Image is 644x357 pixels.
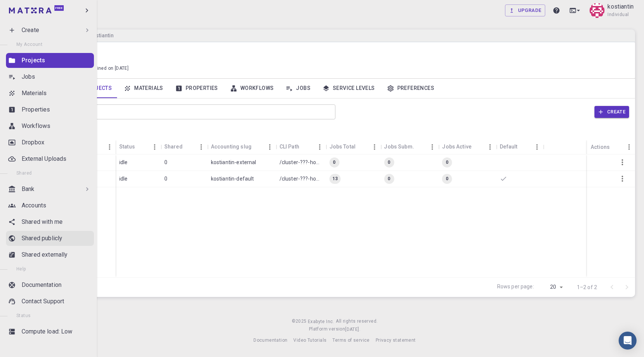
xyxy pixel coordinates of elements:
[22,89,47,98] p: Materials
[195,141,207,153] button: Menu
[22,138,44,147] p: Dropbox
[6,53,94,68] a: Projects
[164,140,183,154] div: Shared
[6,247,94,262] a: Shared externally
[6,324,94,339] a: Compute load: Low
[594,106,629,118] button: Create
[607,2,634,11] p: kostiantin
[16,313,31,318] span: Status
[443,176,451,182] span: 0
[332,338,369,343] span: Terms of service
[92,65,129,72] span: Joined on [DATE]
[385,159,393,166] span: 0
[496,140,543,154] div: Default
[64,48,623,57] p: kostiantin
[16,42,42,47] span: My Account
[119,175,128,182] p: idle
[329,140,356,154] div: Jobs Total
[6,86,94,101] a: Materials
[211,159,256,166] p: kostiantin-external
[22,297,64,306] p: Contact Support
[6,151,94,166] a: External Uploads
[22,217,63,226] p: Shared with me
[104,141,116,153] button: Menu
[345,326,360,333] a: [DATE].
[280,175,322,182] p: /cluster-???-home/kostiantin/kostiantin-default
[211,140,252,154] div: Accounting slug
[314,141,326,153] button: Menu
[376,338,416,343] span: Privacy statement
[500,140,517,154] div: Default
[116,140,161,154] div: Status
[6,69,94,84] a: Jobs
[224,79,280,98] a: Workflows
[329,176,341,182] span: 13
[280,140,299,154] div: CLI Path
[22,72,35,81] p: Jobs
[368,141,380,153] button: Menu
[22,154,66,163] p: External Uploads
[149,141,161,153] button: Menu
[6,182,94,197] div: Bank
[9,7,51,13] img: logo
[590,3,604,18] img: kostiantin
[22,105,50,114] p: Properties
[22,56,45,65] p: Projects
[497,283,534,291] p: Rows per page:
[442,140,471,154] div: Jobs Active
[619,332,637,350] div: Open Intercom Messenger
[484,141,496,153] button: Menu
[326,140,381,154] div: Jobs Total
[119,159,128,166] p: idle
[6,119,94,134] a: Workflows
[385,176,393,182] span: 0
[207,140,276,154] div: Accounting slug
[6,23,94,38] div: Create
[309,326,345,333] span: Platform version
[169,79,224,98] a: Properties
[15,5,51,12] span: Підтримка
[332,336,369,344] a: Terms of service
[537,282,565,292] div: 20
[252,141,263,153] button: Sort
[22,122,50,131] p: Workflows
[135,141,147,153] button: Sort
[280,79,316,98] a: Jobs
[426,141,438,153] button: Menu
[308,319,334,324] span: Exabyte Inc.
[22,281,61,289] p: Documentation
[264,141,276,153] button: Menu
[118,79,169,98] a: Materials
[22,185,35,194] p: Bank
[293,336,326,344] a: Video Tutorials
[293,338,326,343] span: Video Tutorials
[280,159,322,166] p: /cluster-???-home/kostiantin/kostiantin-external
[253,338,287,343] span: Documentation
[345,327,360,332] span: [DATE] .
[6,135,94,150] a: Dropbox
[505,4,546,16] a: Upgrade
[308,318,334,326] a: Exabyte Inc.
[6,214,94,229] a: Shared with me
[531,141,543,153] button: Menu
[22,234,62,243] p: Shared publicly
[316,79,381,98] a: Service Levels
[623,141,635,153] button: Menu
[438,140,496,154] div: Jobs Active
[6,294,94,309] a: Contact Support
[22,250,68,259] p: Shared externally
[22,201,46,210] p: Accounts
[330,159,338,166] span: 0
[22,26,39,35] p: Create
[6,102,94,117] a: Properties
[6,198,94,213] a: Accounts
[591,140,610,154] div: Actions
[164,159,167,166] p: 0
[276,140,326,154] div: CLI Path
[119,140,135,154] div: Status
[161,140,207,154] div: Shared
[381,79,440,98] a: Preferences
[384,140,414,154] div: Jobs Subm.
[380,140,438,154] div: Jobs Subm.
[253,336,287,344] a: Documentation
